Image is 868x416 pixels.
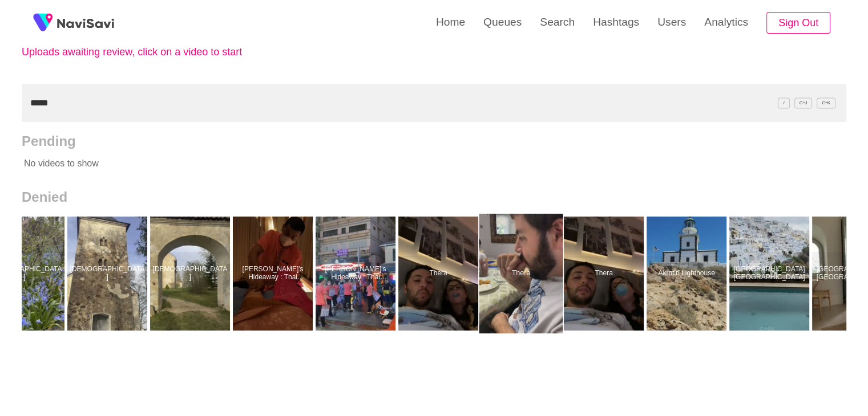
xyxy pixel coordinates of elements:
a: [GEOGRAPHIC_DATA] [GEOGRAPHIC_DATA]Villa Bordeaux Santorini [729,217,812,331]
a: Akrotiri LighthouseAkrotiri Lighthouse [647,217,729,331]
a: TheraThera [564,217,647,331]
img: fireSpot [29,9,57,37]
span: C^K [817,97,835,108]
a: [PERSON_NAME]'s Hideaway : Thai Massage Therapy Training [GEOGRAPHIC_DATA]Chanwit's Hideaway : Th... [233,217,316,331]
span: C^J [794,97,813,108]
button: Sign Out [766,12,830,34]
a: TheraThera [398,217,481,331]
p: Uploads awaiting review, click on a video to start [22,46,273,58]
span: / [778,97,789,108]
a: [DEMOGRAPHIC_DATA]Satu Lutheran church [150,217,233,331]
a: [DEMOGRAPHIC_DATA]Zemite Lutheran Church [67,217,150,331]
h2: Denied [22,189,846,205]
img: fireSpot [57,17,114,28]
h2: Pending [22,133,846,149]
p: No videos to show [22,149,764,178]
a: TheraThera [481,217,564,331]
a: [PERSON_NAME]'s Hideaway : Thai Massage Therapy Training [GEOGRAPHIC_DATA]Chanwit's Hideaway : Th... [316,217,398,331]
